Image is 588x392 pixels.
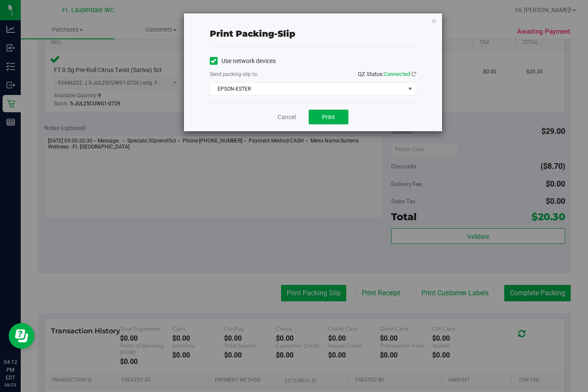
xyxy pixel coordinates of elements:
[309,110,348,124] button: Print
[210,57,276,66] label: Use network devices
[210,83,405,95] span: EPSON-ESTER
[210,28,295,39] span: Print packing-slip
[210,70,258,78] label: Send packing-slip to:
[322,114,335,120] span: Print
[358,71,416,77] span: QZ Status:
[405,83,415,95] span: select
[278,113,296,122] a: Cancel
[384,71,410,77] span: Connected
[9,323,35,349] iframe: Resource center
